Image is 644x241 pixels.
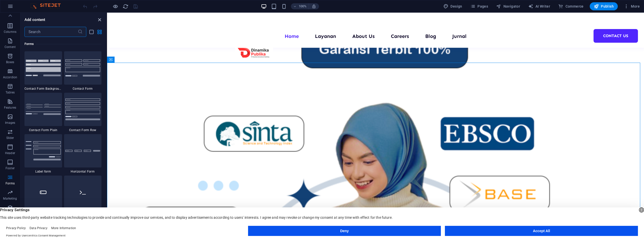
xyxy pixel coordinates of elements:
p: Content [5,45,16,49]
div: Label form [24,134,62,174]
span: AI Writer [528,4,550,9]
img: form-with-background.svg [26,60,61,76]
i: On resize automatically adjust zoom level to fit chosen device. [312,4,316,9]
button: Navigator [494,2,522,10]
span: Contact Form Background [24,87,62,91]
span: Contact Form [64,87,102,91]
p: Forms [6,181,15,185]
button: close panel [96,17,102,23]
img: form-horizontal.svg [65,150,100,152]
div: Input [64,176,102,215]
p: Tables [6,90,15,94]
p: Header [5,151,15,155]
button: grid-view [96,29,102,35]
button: Design [441,2,464,10]
span: Label form [24,170,62,174]
button: Click here to leave preview mode and continue editing [112,3,118,9]
button: Commerce [556,2,586,10]
button: list-view [88,29,94,35]
p: Boxes [6,60,14,64]
p: Features [4,106,16,110]
button: 100% [291,3,309,9]
span: Pages [470,4,488,9]
img: contact-form.svg [65,59,100,76]
button: reload [122,3,128,9]
span: Contact Form Row [64,128,102,132]
span: Horizontal Form [64,170,102,174]
h6: Forms [24,41,101,47]
p: Columns [4,30,16,34]
div: Contact Form [64,51,102,91]
img: contact-form-label.svg [26,141,61,160]
p: Images [5,121,15,125]
button: Pages [468,2,490,10]
p: Slider [6,136,14,140]
img: Editor Logo [29,3,67,9]
div: Contact Form Row [64,93,102,132]
div: Horizontal Form [64,134,102,174]
p: Marketing [3,197,17,201]
input: Search [24,27,78,37]
div: Design (Ctrl+Alt+Y) [441,2,464,10]
span: Navigator [496,4,520,9]
span: Design [443,4,462,9]
span: Commerce [558,4,584,9]
i: Reload page [123,4,128,9]
p: Footer [6,166,15,170]
h6: Add content [24,17,45,23]
button: Publish [590,2,618,10]
div: Form [24,176,62,215]
div: Contact Form Plain [24,93,62,132]
p: Accordion [3,75,17,79]
h6: 100% [299,3,307,9]
span: Publish [594,4,614,9]
div: Contact Form Background [24,51,62,91]
button: AI Writer [526,2,552,10]
img: contact-form-plain.svg [26,104,61,115]
button: More [622,2,642,10]
img: contact-form-row.svg [65,99,100,120]
span: More [624,4,640,9]
span: Contact Form Plain [24,128,62,132]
